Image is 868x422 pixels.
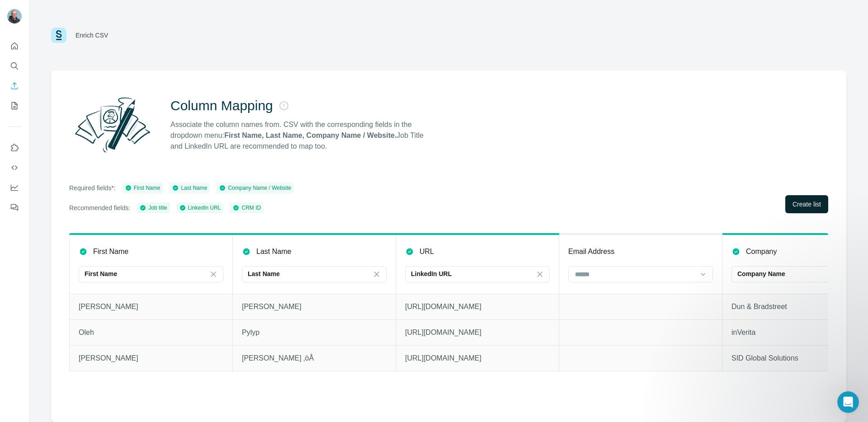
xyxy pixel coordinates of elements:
div: Job title [139,204,167,212]
button: Search [7,58,22,74]
p: URL [420,246,434,257]
button: Create list [785,195,828,213]
p: Last Name [256,246,291,257]
p: Recommended fields: [69,203,130,212]
p: First Name [93,246,128,257]
p: Email Address [568,246,614,257]
button: My lists [7,98,22,114]
p: [PERSON_NAME] ‚òÅ [242,353,387,364]
iframe: Intercom live chat [837,391,859,413]
p: [PERSON_NAME] [79,353,223,364]
p: Oleh [79,327,223,338]
button: Quick start [7,38,22,54]
p: Company Name [737,269,785,278]
p: [URL][DOMAIN_NAME] [405,353,550,364]
button: Use Surfe on LinkedIn [7,140,22,156]
div: CRM ID [232,204,261,212]
p: LinkedIn URL [411,269,452,278]
p: First Name [85,269,117,278]
img: Avatar [7,9,22,23]
strong: First Name, Last Name, Company Name / Website. [224,131,396,139]
p: Company [746,246,777,257]
div: Enrich CSV [75,31,108,40]
button: Use Surfe API [7,159,22,176]
div: Company Name / Website [219,184,291,192]
button: Feedback [7,199,22,216]
span: Create list [793,200,821,209]
p: [URL][DOMAIN_NAME] [405,327,550,338]
h2: Column Mapping [170,98,273,114]
button: Enrich CSV [7,78,22,94]
div: Last Name [172,184,207,192]
p: [URL][DOMAIN_NAME] [405,301,550,312]
p: Associate the column names from. CSV with the corresponding fields in the dropdown menu: Job Titl... [170,119,432,152]
button: Dashboard [7,179,22,196]
img: Surfe Logo [51,28,66,43]
img: Surfe Illustration - Column Mapping [69,92,156,157]
div: First Name [125,184,160,192]
p: Last Name [248,269,280,278]
p: Required fields*: [69,183,116,192]
p: [PERSON_NAME] [242,301,387,312]
p: Pylyp [242,327,387,338]
p: [PERSON_NAME] [79,301,223,312]
div: LinkedIn URL [179,204,221,212]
